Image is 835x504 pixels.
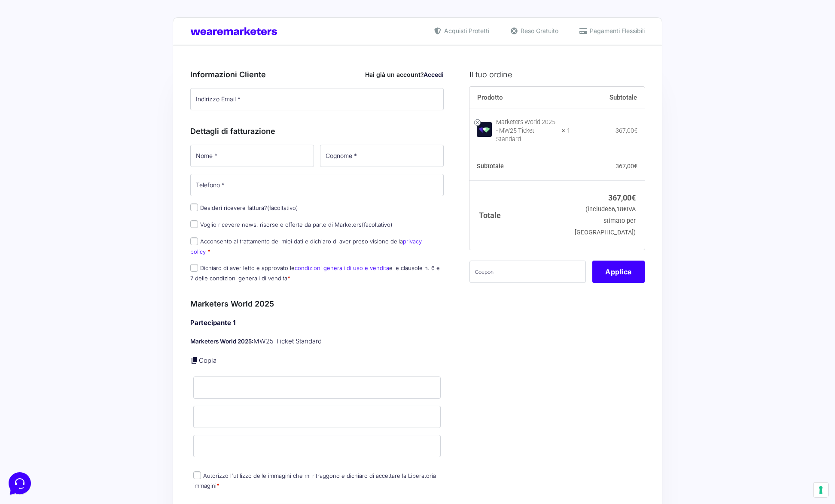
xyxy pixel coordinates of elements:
[190,221,393,228] label: Voglio ricevere news, risorse e offerte da parte di Marketers
[193,472,436,489] label: Autorizzo l'utilizzo delle immagini che mi ritraggono e dichiaro di accettare la Liberatoria imma...
[570,87,645,109] th: Subtotale
[190,318,444,328] h4: Partecipante 1
[190,145,314,167] input: Nome *
[190,69,444,80] h3: Informazioni Cliente
[132,288,145,295] p: Aiuto
[190,220,198,228] input: Voglio ricevere news, risorse e offerte da parte di Marketers(facoltativo)
[190,174,444,196] input: Telefono *
[190,264,440,281] label: Dichiaro di aver letto e approvato le e le clausole n. 6 e 7 delle condizioni generali di vendita
[190,264,198,272] input: Dichiaro di aver letto e approvato lecondizioni generali di uso e venditae le clausole n. 6 e 7 d...
[190,204,298,211] label: Desideri ricevere fattura?
[190,125,444,137] h3: Dettagli di fatturazione
[267,204,298,211] span: (facoltativo)
[320,145,444,167] input: Cognome *
[469,261,586,283] input: Coupon
[190,238,422,255] a: privacy policy
[518,26,558,35] span: Reso Gratuito
[14,106,67,113] span: Trova una risposta
[631,193,635,202] span: €
[14,72,158,89] button: Inizia una conversazione
[424,71,444,78] a: Accedi
[442,26,489,35] span: Acquisti Protetti
[365,70,444,79] div: Hai già un account?
[608,193,635,202] bdi: 367,00
[91,106,158,113] a: Apri Centro Assistenza
[27,48,45,65] img: dark
[7,276,60,295] button: Home
[469,153,570,181] th: Subtotale
[190,298,444,310] h3: Marketers World 2025
[190,337,444,346] p: MW25 Ticket Standard
[477,122,492,137] img: Marketers World 2025 - MW25 Ticket Standard
[199,356,216,364] a: Copia
[608,206,626,213] span: 66,18
[592,261,645,283] button: Applica
[60,276,113,295] button: Messaggi
[295,264,389,271] a: condizioni generali di uso e vendita
[561,127,570,135] strong: × 1
[616,163,637,170] bdi: 367,00
[623,206,626,213] span: €
[496,118,556,144] div: Marketers World 2025 - MW25 Ticket Standard
[41,48,58,65] img: dark
[190,356,199,364] a: Copia i dettagli dell'acquirente
[469,87,570,109] th: Prodotto
[469,180,570,249] th: Totale
[190,238,422,255] label: Acconsento al trattamento dei miei dati e dichiaro di aver preso visione della
[14,48,31,65] img: dark
[14,34,73,41] span: Le tue conversazioni
[190,338,253,345] strong: Marketers World 2025:
[362,221,393,228] span: (facoltativo)
[190,203,198,211] input: Desideri ricevere fattura?(facoltativo)
[193,471,201,479] input: Autorizzo l'utilizzo delle immagini che mi ritraggono e dichiaro di accettare la Liberatoria imma...
[634,127,637,134] span: €
[469,69,645,80] h3: Il tuo ordine
[190,237,198,245] input: Acconsento al trattamento dei miei dati e dichiaro di aver preso visione dellaprivacy policy
[588,26,645,35] span: Pagamenti Flessibili
[19,125,140,134] input: Cerca un articolo...
[190,88,444,110] input: Indirizzo Email *
[56,77,127,84] span: Inizia una conversazione
[634,163,637,170] span: €
[616,127,637,134] bdi: 367,00
[26,288,40,295] p: Home
[112,276,165,295] button: Aiuto
[7,471,33,496] iframe: Customerly Messenger Launcher
[7,7,144,21] h2: Ciao da Marketers 👋
[574,206,635,236] small: (include IVA stimato per [GEOGRAPHIC_DATA])
[74,288,98,295] p: Messaggi
[814,483,828,497] button: Le tue preferenze relative al consenso per le tecnologie di tracciamento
